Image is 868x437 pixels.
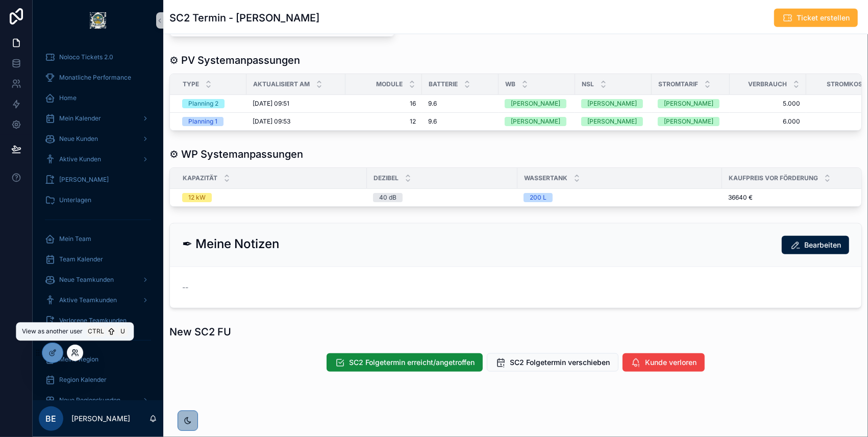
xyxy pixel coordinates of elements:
[39,230,157,248] a: Mein Team
[623,353,705,372] button: Kunde verloren
[587,117,637,126] div: [PERSON_NAME]
[39,371,157,389] a: Region Kalender
[39,171,157,189] a: [PERSON_NAME]
[182,282,188,293] span: --
[90,12,106,29] img: App logo
[59,255,103,263] span: Team Kalender
[428,100,437,108] span: 9.6
[429,80,458,88] span: Batterie
[87,326,105,336] span: Ctrl
[188,193,206,202] div: 12 kW
[39,191,157,209] a: Unterlagen
[736,100,800,108] span: 5.000
[188,117,217,126] div: Planning 1
[253,100,289,108] span: [DATE] 09:51
[39,311,157,330] a: Verlorene Teamkunden
[59,396,120,404] span: Neue Regionskunden
[664,99,713,108] div: [PERSON_NAME]
[183,174,217,182] span: Kapazität
[530,193,547,202] div: 200 L
[71,414,130,424] p: [PERSON_NAME]
[39,109,157,128] a: Mein Kalender
[774,9,858,27] button: Ticket erstellen
[376,80,403,88] span: Module
[804,240,841,250] span: Bearbeiten
[487,353,618,372] button: SC2 Folgetermin verschieben
[379,193,396,202] div: 40 dB
[782,236,849,254] button: Bearbeiten
[59,317,127,325] span: Verlorene Teamkunden
[118,327,127,335] span: U
[39,391,157,409] a: Neue Regionskunden
[39,291,157,309] a: Aktive Teamkunden
[169,11,319,25] h1: SC2 Termin - [PERSON_NAME]
[39,130,157,148] a: Neue Kunden
[39,89,157,107] a: Home
[59,53,113,61] span: Noloco Tickets 2.0
[39,48,157,66] a: Noloco Tickets 2.0
[39,271,157,289] a: Neue Teamkunden
[59,155,101,163] span: Aktive Kunden
[59,296,117,304] span: Aktive Teamkunden
[505,80,515,88] span: WB
[59,376,107,384] span: Region Kalender
[797,13,850,23] span: Ticket erstellen
[374,174,399,182] span: Dezibel
[39,68,157,87] a: Monatliche Performance
[728,193,753,202] span: 36640 €
[169,147,303,161] h1: ⚙ WP Systemanpassungen
[39,150,157,168] a: Aktive Kunden
[736,117,800,126] span: 6.000
[511,99,560,108] div: [PERSON_NAME]
[59,235,91,243] span: Mein Team
[658,80,698,88] span: Stromtarif
[59,74,131,82] span: Monatliche Performance
[182,236,279,252] h2: ✒ Meine Notizen
[352,100,416,108] span: 16
[59,196,91,204] span: Unterlagen
[46,412,57,425] span: BE
[39,350,157,369] a: Meine Region
[524,174,567,182] span: Wassertank
[188,99,218,108] div: Planning 2
[748,80,787,88] span: Verbrauch
[664,117,713,126] div: [PERSON_NAME]
[183,80,199,88] span: Type
[582,80,594,88] span: NSL
[169,53,300,67] h1: ⚙ PV Systemanpassungen
[59,94,77,102] span: Home
[327,353,483,372] button: SC2 Folgetermin erreicht/angetroffen
[59,176,109,184] span: [PERSON_NAME]
[587,99,637,108] div: [PERSON_NAME]
[349,357,475,368] span: SC2 Folgetermin erreicht/angetroffen
[645,357,697,368] span: Kunde verloren
[33,41,163,400] div: scrollable content
[428,117,437,126] span: 9.6
[511,117,560,126] div: [PERSON_NAME]
[59,135,98,143] span: Neue Kunden
[352,117,416,126] span: 12
[169,325,231,339] h1: New SC2 FU
[510,357,610,368] span: SC2 Folgetermin verschieben
[729,174,818,182] span: Kaufpreis vor Förderung
[22,327,83,335] span: View as another user
[59,276,114,284] span: Neue Teamkunden
[59,114,101,123] span: Mein Kalender
[39,250,157,269] a: Team Kalender
[253,117,290,126] span: [DATE] 09:53
[253,80,310,88] span: Aktualisiert am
